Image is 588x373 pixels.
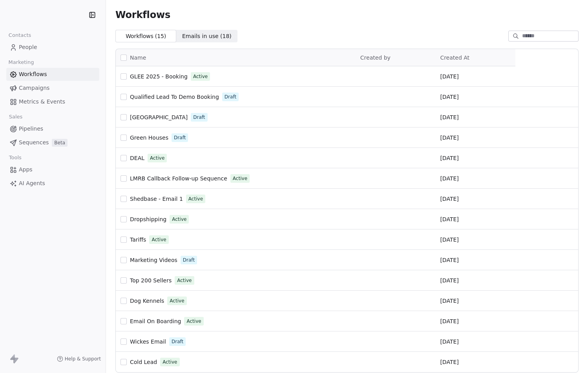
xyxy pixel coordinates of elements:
[6,68,99,81] a: Workflows
[440,215,458,223] span: [DATE]
[130,277,172,284] a: Top 200 Sellers
[57,356,101,362] a: Help & Support
[163,358,177,366] span: Active
[188,195,203,202] span: Active
[19,98,65,106] span: Metrics & Events
[130,256,177,264] a: Marketing Videos
[5,152,25,164] span: Tools
[440,256,458,264] span: [DATE]
[130,277,172,284] span: Top 200 Sellers
[130,237,146,243] span: Tariffs
[130,134,168,142] a: Green Houses
[6,163,99,176] a: Apps
[19,84,49,92] span: Campaigns
[19,138,49,147] span: Sequences
[440,195,458,203] span: [DATE]
[440,277,458,284] span: [DATE]
[130,257,177,263] span: Marketing Videos
[172,216,186,223] span: Active
[52,139,68,147] span: Beta
[130,358,157,366] a: Cold Lead
[130,195,183,203] a: Shedbase - Email 1
[130,317,181,325] a: Email On Boarding
[130,216,166,222] span: Dropshipping
[115,9,170,20] span: Workflows
[193,73,208,80] span: Active
[440,113,458,121] span: [DATE]
[130,135,168,141] span: Green Houses
[440,236,458,244] span: [DATE]
[130,318,181,324] span: Email On Boarding
[6,95,99,108] a: Metrics & Events
[130,338,166,346] a: Wickes Email
[440,317,458,325] span: [DATE]
[19,70,47,78] span: Workflows
[170,297,184,304] span: Active
[130,175,227,182] a: LMRB Callback Follow-up Sequence
[152,236,166,243] span: Active
[130,196,183,202] span: Shedbase - Email 1
[177,277,192,284] span: Active
[130,94,219,100] span: Qualified Lead To Demo Booking
[130,113,188,121] a: [GEOGRAPHIC_DATA]
[65,356,101,362] span: Help & Support
[233,175,247,182] span: Active
[130,73,188,80] span: GLEE 2025 - Booking
[360,55,391,61] span: Created by
[19,166,33,174] span: Apps
[6,82,99,95] a: Campaigns
[130,73,188,80] a: GLEE 2025 - Booking
[130,359,157,365] span: Cold Lead
[440,93,458,101] span: [DATE]
[19,43,37,51] span: People
[440,73,458,80] span: [DATE]
[6,41,99,54] a: People
[5,111,26,123] span: Sales
[130,338,166,345] span: Wickes Email
[440,55,469,61] span: Created At
[440,175,458,182] span: [DATE]
[130,154,144,162] a: DEAL
[130,298,164,304] span: Dog Kennels
[172,338,183,345] span: Draft
[6,122,99,135] a: Pipelines
[182,32,232,40] span: Emails in use ( 18 )
[440,338,458,346] span: [DATE]
[6,177,99,190] a: AI Agents
[5,29,35,41] span: Contacts
[440,154,458,162] span: [DATE]
[6,136,99,149] a: SequencesBeta
[174,134,186,141] span: Draft
[440,134,458,142] span: [DATE]
[225,93,236,100] span: Draft
[19,179,45,187] span: AI Agents
[130,114,188,120] span: [GEOGRAPHIC_DATA]
[130,155,144,161] span: DEAL
[186,318,201,325] span: Active
[440,297,458,305] span: [DATE]
[440,358,458,366] span: [DATE]
[130,215,166,223] a: Dropshipping
[130,175,227,182] span: LMRB Callback Follow-up Sequence
[130,236,146,244] a: Tariffs
[130,54,146,62] span: Name
[130,93,219,101] a: Qualified Lead To Demo Booking
[193,114,205,121] span: Draft
[5,56,37,68] span: Marketing
[183,257,195,264] span: Draft
[150,155,164,162] span: Active
[19,125,43,133] span: Pipelines
[130,297,164,305] a: Dog Kennels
